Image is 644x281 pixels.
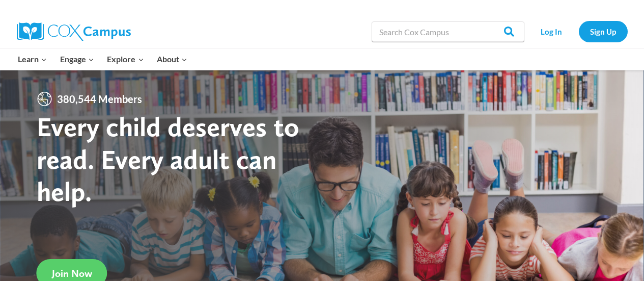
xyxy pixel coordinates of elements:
[37,110,299,208] strong: Every child deserves to read. Every adult can help.
[529,21,574,42] a: Log In
[52,267,92,279] span: Join Now
[372,21,524,42] input: Search Cox Campus
[18,53,47,66] span: Learn
[579,21,628,42] a: Sign Up
[107,53,144,66] span: Explore
[17,22,131,41] img: Cox Campus
[53,91,146,107] span: 380,544 Members
[60,53,94,66] span: Engage
[529,21,628,42] nav: Secondary Navigation
[12,48,194,70] nav: Primary Navigation
[157,53,187,66] span: About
